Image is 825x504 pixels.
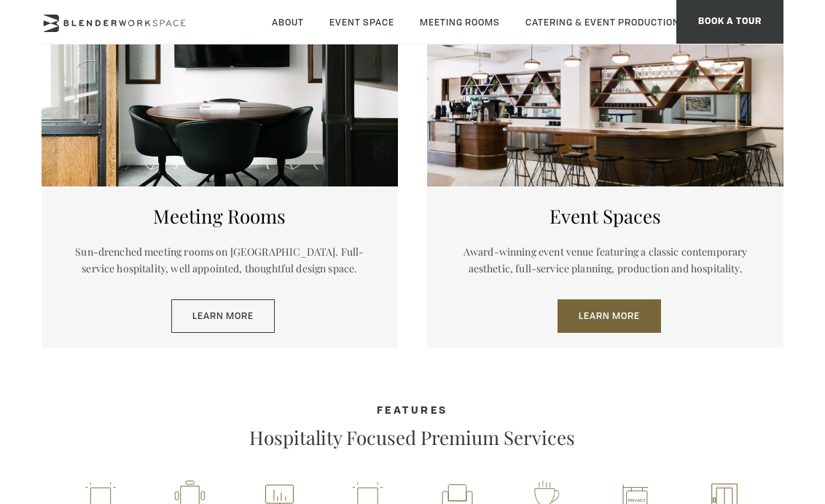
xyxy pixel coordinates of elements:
iframe: Chat Widget [563,318,825,504]
p: Hospitality Focused Premium Services [157,426,668,449]
a: Learn More [558,299,661,333]
h5: Event Spaces [449,205,762,227]
a: Learn More [171,299,275,333]
h4: Features [42,405,784,417]
p: Award-winning event venue featuring a classic contemporary aesthetic, full-service planning, prod... [449,243,762,278]
h5: Meeting Rooms [63,205,376,227]
p: Sun-drenched meeting rooms on [GEOGRAPHIC_DATA]. Full-service hospitality, well appointed, though... [63,243,376,278]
